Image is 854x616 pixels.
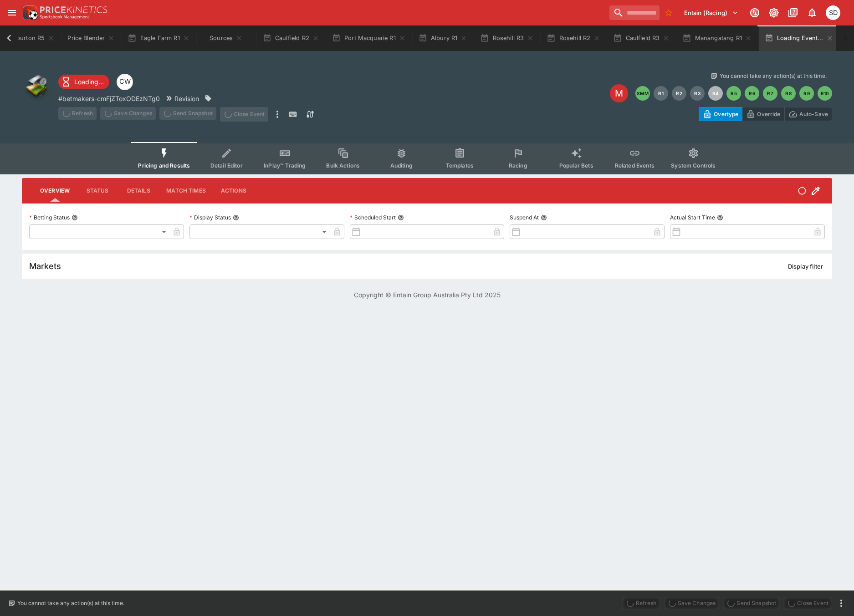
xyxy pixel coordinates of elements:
span: Bulk Actions [326,162,360,169]
button: Betting Status [72,214,78,221]
button: Documentation [785,5,801,21]
button: Toggle light/dark mode [766,5,782,21]
span: Pricing and Results [138,162,190,169]
button: Price Blender [62,25,120,51]
span: InPlay™ Trading [264,162,306,169]
button: R1 [654,86,668,101]
p: Loading... [74,77,104,87]
nav: pagination navigation [635,86,832,101]
button: Override [742,107,784,121]
span: Detail Editor [210,162,243,169]
button: more [272,107,283,122]
button: Eagle Farm R1 [122,25,195,51]
button: R9 [799,86,814,101]
button: Albury R1 [413,25,473,51]
button: Stuart Dibb [823,3,843,23]
button: Caulfield R2 [257,25,325,51]
p: Scheduled Start [350,214,396,221]
p: Override [757,109,780,119]
button: Port Macquarie R1 [327,25,411,51]
div: Stuart Dibb [826,5,840,20]
button: Match Times [159,180,213,202]
input: search [609,5,660,20]
button: Rosehill R2 [541,25,606,51]
button: R3 [690,86,705,101]
button: Manangatang R1 [677,25,757,51]
button: open drawer [4,5,20,21]
button: R5 [726,86,741,101]
p: Revision [174,94,199,103]
button: Loading Event... [759,25,839,51]
button: Display Status [233,214,239,221]
button: Details [118,180,159,202]
div: Chris Winter [117,74,133,90]
h5: Markets [29,261,61,271]
button: Suspend At [541,214,547,221]
button: Caulfield R3 [608,25,675,51]
p: Overtype [714,109,738,119]
button: R7 [763,86,777,101]
button: Rosehill R3 [475,25,539,51]
button: SMM [635,86,650,101]
button: more [836,598,847,609]
p: Display Status [189,214,231,221]
span: Related Events [615,162,655,169]
img: PriceKinetics Logo [20,4,38,22]
button: Overtype [699,107,742,121]
button: R10 [818,86,832,101]
p: Betting Status [29,214,70,221]
div: Edit Meeting [610,84,628,102]
button: Auto-Save [784,107,832,121]
p: You cannot take any action(s) at this time. [17,599,124,607]
button: Select Tenant [679,5,744,20]
button: Status [77,180,118,202]
button: Notifications [804,5,820,21]
span: Racing [509,162,527,169]
button: R4 [708,86,723,101]
button: Display filter [782,259,828,274]
img: PriceKinetics [40,6,107,13]
button: R6 [745,86,759,101]
span: Templates [446,162,474,169]
button: Actions [213,180,254,202]
img: Sportsbook Management [40,15,89,19]
span: Auditing [390,162,413,169]
p: Actual Start Time [670,214,715,221]
button: R8 [781,86,796,101]
p: Suspend At [510,214,539,221]
span: Popular Bets [559,162,593,169]
p: Copy To Clipboard [58,94,160,103]
span: System Controls [671,162,716,169]
button: Scheduled Start [398,214,404,221]
p: You cannot take any action(s) at this time. [720,72,827,80]
div: Event type filters [131,142,723,174]
button: Actual Start Time [717,214,723,221]
img: other.png [22,72,51,101]
p: Auto-Save [799,109,828,119]
button: Overview [33,180,77,202]
button: Sources [197,25,256,51]
div: Start From [699,107,832,121]
button: R2 [672,86,686,101]
button: No Bookmarks [661,5,676,20]
button: Connected to PK [747,5,763,21]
